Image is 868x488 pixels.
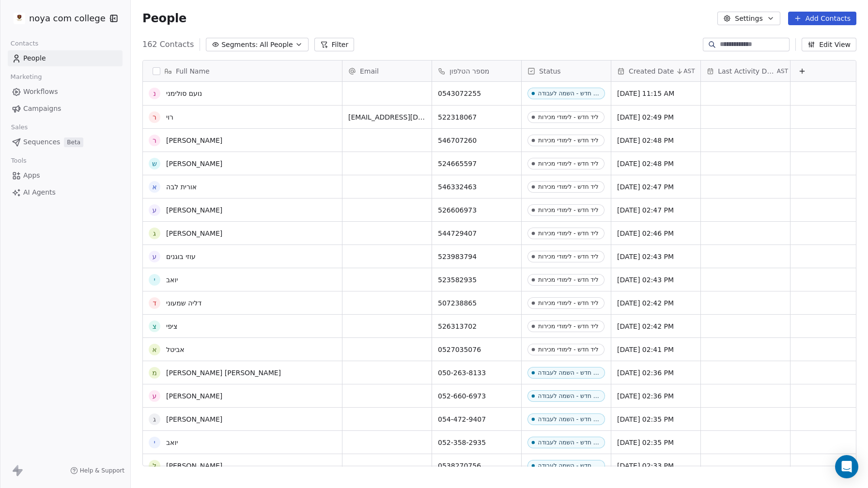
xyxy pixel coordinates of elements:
[438,345,481,354] span: 0527035076
[12,10,103,27] button: noya com college
[802,38,856,51] button: Edit View
[166,182,197,192] span: אורית לבה
[438,205,477,215] span: 526606973
[788,12,856,25] button: Add Contacts
[166,205,222,215] span: [PERSON_NAME]
[166,229,222,238] span: [PERSON_NAME]
[149,344,160,355] span: א
[149,251,160,262] span: ע
[142,11,186,26] span: People
[438,112,477,122] span: 522318067
[438,275,477,285] span: 523582935
[166,345,185,354] span: אביטל
[701,61,790,81] div: Last Activity DateAST
[149,204,160,216] span: ע
[149,181,160,193] span: א
[149,135,160,146] span: ר
[629,66,674,76] span: Created Date
[149,297,160,309] span: ד
[166,461,222,471] span: [PERSON_NAME]
[29,12,106,25] span: noya com college
[617,275,674,285] span: [DATE] 02:43 PM
[176,66,210,76] span: Full Name
[7,153,31,168] span: Tools
[149,367,160,379] span: מ
[438,438,486,447] span: 052-358-2935
[149,228,160,239] span: ג
[348,112,426,122] span: [EMAIL_ADDRESS][DOMAIN_NAME]
[8,184,123,200] a: AI Agents
[617,205,674,215] span: [DATE] 02:47 PM
[166,275,178,285] span: יואב
[835,455,858,478] div: Open Intercom Messenger
[617,414,674,424] span: [DATE] 02:35 PM
[166,112,173,122] span: רוי
[617,368,674,378] span: [DATE] 02:36 PM
[617,136,674,145] span: [DATE] 02:48 PM
[149,320,160,332] span: צ
[149,413,160,425] span: ג
[142,39,194,50] span: 162 Contacts
[166,252,196,261] span: עוזי בוגנים
[166,159,222,168] span: [PERSON_NAME]
[438,298,477,308] span: 507238865
[438,321,477,331] span: 526313702
[149,437,160,448] span: י
[617,345,674,354] span: [DATE] 02:41 PM
[23,87,58,97] span: Workflows
[683,67,695,75] span: AST
[617,182,674,192] span: [DATE] 02:47 PM
[166,298,201,308] span: דליה שמעוני
[149,274,160,286] span: י
[8,134,123,150] a: SequencesBeta
[149,390,160,402] span: ע
[718,66,775,76] span: Last Activity Date
[8,101,123,117] a: Campaigns
[166,368,281,378] span: [PERSON_NAME] [PERSON_NAME]
[149,460,160,472] span: ל
[23,104,61,114] span: Campaigns
[143,61,342,81] div: Full Name
[438,229,477,238] span: 544729407
[617,298,674,308] span: [DATE] 02:42 PM
[166,391,222,401] span: [PERSON_NAME]
[23,53,46,63] span: People
[260,40,293,50] span: All People
[166,136,222,145] span: [PERSON_NAME]
[617,252,674,261] span: [DATE] 02:43 PM
[611,61,700,81] div: Created DateAST
[617,112,674,122] span: [DATE] 02:49 PM
[166,89,202,98] span: נועם סולימני
[617,321,674,331] span: [DATE] 02:42 PM
[143,82,342,467] div: grid
[617,438,674,447] span: [DATE] 02:35 PM
[342,61,432,81] div: Email
[80,467,124,474] span: Help & Support
[221,40,258,50] span: Segments:
[149,111,160,123] span: ר
[438,182,477,192] span: 546332463
[617,159,674,168] span: [DATE] 02:48 PM
[8,84,123,100] a: Workflows
[449,66,489,76] span: מספר הטלפון
[438,252,477,261] span: 523983794
[314,38,355,51] button: Filter
[617,89,674,98] span: [DATE] 11:15 AM
[7,120,32,135] span: Sales
[717,12,780,25] button: Settings
[149,158,160,169] span: ש
[432,61,521,81] div: מספר הטלפון
[166,438,178,447] span: יואב
[23,187,56,198] span: AI Agents
[617,391,674,401] span: [DATE] 02:36 PM
[6,36,43,51] span: Contacts
[166,321,177,331] span: ציפי
[777,67,788,75] span: AST
[617,461,674,471] span: [DATE] 02:33 PM
[8,50,123,66] a: People
[438,159,477,168] span: 524665597
[438,461,481,471] span: 0538270756
[70,467,124,474] a: Help & Support
[522,61,611,81] div: Status
[438,136,477,145] span: 546707260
